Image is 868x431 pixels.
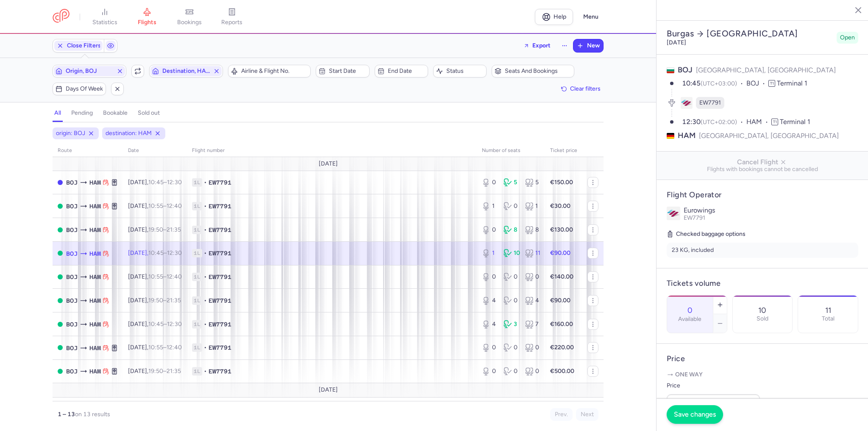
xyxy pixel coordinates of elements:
span: • [204,367,207,376]
span: BOJ [66,225,78,235]
div: 3 [504,320,518,329]
time: 12:30 [167,320,182,328]
h4: Tickets volume [667,279,858,288]
span: EW7791 [209,226,231,234]
span: EW7791 [209,249,231,257]
span: HAM [89,178,101,187]
span: Days of week [66,86,103,92]
button: Destination, HAM [149,65,223,77]
span: BOJ [66,296,78,305]
span: 1L [192,226,202,234]
span: [DATE] [319,387,338,393]
span: – [148,297,181,304]
button: Airline & Flight No. [228,65,311,77]
span: BOJ [66,367,78,376]
strong: 1 – 13 [58,411,75,418]
div: 0 [525,273,540,281]
span: Help [554,14,566,20]
time: 12:40 [167,273,182,280]
button: Prev. [550,408,573,421]
span: Terminal 1 [780,118,810,126]
span: on 13 results [75,411,110,418]
span: Close Filters [67,42,101,49]
th: date [123,144,187,157]
time: [DATE] [667,39,686,46]
span: HAM [89,225,101,235]
span: [DATE], [128,249,182,257]
button: New [573,39,603,52]
span: [DATE], [128,202,182,210]
strong: €150.00 [550,179,573,186]
button: Save changes [667,405,723,424]
div: 0 [482,367,497,376]
div: 1 [525,202,540,210]
div: 4 [482,296,497,305]
span: BOJ [66,272,78,282]
th: Ticket price [545,144,582,157]
span: reports [221,19,242,26]
h4: Price [667,354,858,364]
span: Destination, HAM [162,68,210,75]
time: 21:35 [167,226,181,233]
div: 0 [504,343,518,352]
time: 21:35 [167,367,181,375]
div: 5 [504,178,518,187]
button: Seats and bookings [492,65,574,77]
span: EW7791 [699,99,721,107]
h4: all [54,109,61,117]
li: 23 KG, included [667,243,858,258]
span: BOJ [678,65,693,75]
strong: €140.00 [550,273,573,280]
div: 8 [504,226,518,234]
button: Next [576,408,598,421]
span: 1L [192,367,202,376]
span: EW7791 [209,320,231,329]
span: 1L [192,178,202,187]
div: 0 [504,273,518,281]
span: BOJ [66,202,78,211]
span: HAM [746,117,771,127]
div: 0 [525,367,540,376]
span: HAM [89,367,101,376]
span: – [148,344,182,351]
span: – [148,179,182,186]
span: HAM [89,249,101,258]
span: [GEOGRAPHIC_DATA], [GEOGRAPHIC_DATA] [699,130,839,141]
a: reports [211,8,253,26]
span: • [204,226,207,234]
span: HAM [89,272,101,282]
div: 4 [482,320,497,329]
span: – [148,273,182,280]
span: destination: HAM [106,129,152,138]
time: 19:50 [148,297,163,304]
div: 1 [482,249,497,257]
span: HAM [89,296,101,305]
img: Eurowings logo [667,207,680,220]
span: [DATE] [319,160,338,167]
span: – [148,226,181,233]
span: HAM [89,343,101,353]
p: Total [822,315,835,322]
div: 0 [482,226,497,234]
button: Menu [578,9,604,25]
figure: EW airline logo [681,97,693,109]
span: 1L [192,202,202,210]
time: 10:55 [148,273,163,280]
button: Status [433,65,487,77]
span: End date [388,68,425,75]
strong: €130.00 [550,226,573,233]
div: 11 [525,249,540,257]
span: [DATE], [128,344,182,351]
input: --- [667,394,760,413]
span: [DATE], [128,297,181,304]
span: [DATE], [128,367,181,375]
strong: €30.00 [550,202,570,210]
time: 10:55 [148,202,163,210]
time: 12:30 [167,179,182,186]
strong: €160.00 [550,320,573,328]
span: HAM [678,130,696,141]
span: EW7791 [209,343,231,352]
span: [DATE], [128,273,182,280]
p: 11 [825,306,831,315]
span: New [587,42,600,49]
